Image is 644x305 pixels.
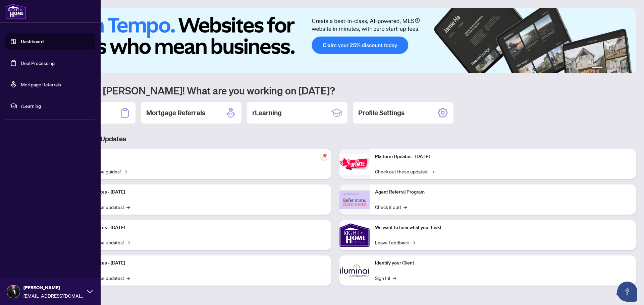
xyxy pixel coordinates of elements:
p: Self-Help [70,153,326,160]
a: Check out these updates!→ [375,168,434,175]
a: Dashboard [21,39,44,45]
p: Agent Referral Program [375,188,631,196]
p: Platform Updates - [DATE] [70,224,326,231]
a: Sign In!→ [375,274,396,282]
img: Identify your Client [339,255,370,286]
button: 5 [621,67,624,69]
span: → [123,168,127,175]
button: 6 [627,67,629,69]
p: Platform Updates - [DATE] [70,259,326,267]
span: → [404,203,407,211]
span: pushpin [321,152,329,160]
img: Slide 0 [35,8,636,73]
h2: Mortgage Referrals [146,108,205,118]
img: We want to hear what you think! [339,220,370,250]
h2: Profile Settings [358,108,405,118]
span: → [126,274,130,282]
img: logo [5,3,26,19]
p: We want to hear what you think! [375,224,631,231]
button: 3 [610,67,613,69]
span: → [126,203,130,211]
a: Mortgage Referrals [21,81,61,87]
h3: Brokerage & Industry Updates [35,134,636,144]
p: Identify your Client [375,259,631,267]
h2: rLearning [252,108,282,118]
span: [EMAIL_ADDRESS][DOMAIN_NAME] [23,292,84,299]
button: Open asap [617,282,637,302]
a: Deal Processing [21,60,55,66]
button: 4 [616,67,619,69]
button: 1 [592,67,602,69]
span: → [431,168,434,175]
span: → [393,274,396,282]
img: Agent Referral Program [339,190,370,209]
a: Leave Feedback→ [375,239,415,246]
span: → [412,239,415,246]
a: Check it out!→ [375,203,407,211]
span: → [126,239,130,246]
img: Profile Icon [7,285,20,298]
span: rLearning [21,102,91,109]
h1: Welcome back [PERSON_NAME]! What are you working on [DATE]? [35,84,636,97]
p: Platform Updates - [DATE] [375,153,631,160]
p: Platform Updates - [DATE] [70,188,326,196]
img: Platform Updates - June 23, 2025 [339,154,370,175]
span: [PERSON_NAME] [23,284,84,291]
button: 2 [605,67,608,69]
